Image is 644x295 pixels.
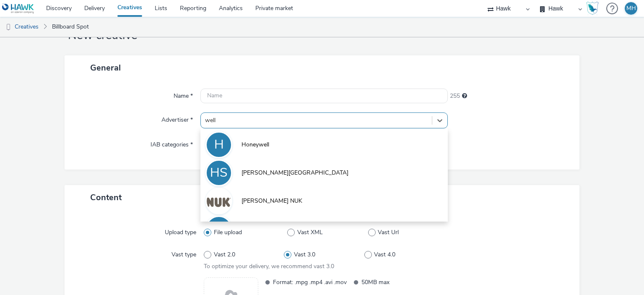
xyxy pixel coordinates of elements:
span: [PERSON_NAME] NUK [241,197,302,205]
div: HS [210,161,228,185]
span: 50MB max [361,277,435,287]
span: Vast 2.0 [214,251,235,259]
label: Name * [170,89,196,100]
div: H [214,133,224,157]
span: Honeywell [241,141,269,149]
div: Maximum 255 characters [462,92,467,100]
label: Advertiser * [158,112,196,124]
span: File upload [214,228,242,237]
img: Newell NUK [207,189,231,213]
span: [PERSON_NAME][GEOGRAPHIC_DATA] [241,169,348,177]
span: Format: .mpg .mp4 .avi .mov [273,277,347,287]
div: SW [208,217,230,241]
span: General [90,62,121,73]
a: Hawk Academy [586,2,602,15]
label: Upload type [161,225,200,237]
a: Billboard Spot [48,17,93,37]
label: Vast type [168,247,200,259]
label: IAB categories * [147,137,196,149]
img: undefined Logo [2,3,34,14]
span: To optimize your delivery, we recommend vast 3.0 [204,262,334,270]
span: Vast 4.0 [374,251,395,259]
span: Vast 3.0 [294,251,315,259]
span: Vast Url [378,228,399,237]
span: Vast XML [297,228,323,237]
span: 255 [450,92,460,100]
input: Name [200,89,447,103]
span: Content [90,192,122,203]
img: dooh [4,23,13,31]
div: MH [626,2,636,15]
img: Hawk Academy [586,2,599,15]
